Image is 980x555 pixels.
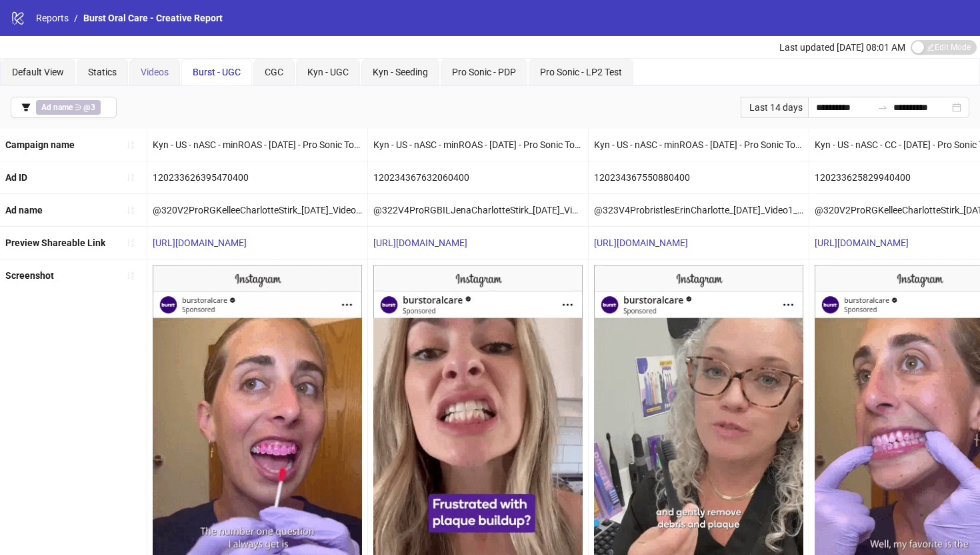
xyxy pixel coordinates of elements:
[5,270,54,281] b: Screenshot
[153,237,247,248] a: [URL][DOMAIN_NAME]
[74,11,78,25] li: /
[126,140,135,149] span: sort-ascending
[589,161,809,193] div: 120234367550880400
[126,238,135,247] span: sort-ascending
[5,139,75,150] b: Campaign name
[368,129,588,161] div: Kyn - US - nASC - minROAS - [DATE] - Pro Sonic Toothbrush - LP2
[540,67,622,77] span: Pro Sonic - LP2 Test
[147,194,367,226] div: @320V2ProRGKelleeCharlotteStirk_[DATE]_Video1_Brand_Testimonial_ProSonicToothBrush_BurstOralCare_...
[589,129,809,161] div: Kyn - US - nASC - minROAS - [DATE] - Pro Sonic Toothbrush - PDP
[141,67,169,77] span: Videos
[11,97,117,118] button: Ad name ∋ @3
[147,161,367,193] div: 120233626395470400
[368,194,588,226] div: @322V4ProRGBILJenaCharlotteStirk_[DATE]_Video1_Brand_Testimonial_ProSonicToothBrush_BurstOralCare...
[877,102,888,113] span: swap-right
[147,129,367,161] div: Kyn - US - nASC - minROAS - [DATE] - Pro Sonic Toothbrush
[265,67,283,77] span: CGC
[5,172,27,183] b: Ad ID
[373,237,467,248] a: [URL][DOMAIN_NAME]
[594,237,688,248] a: [URL][DOMAIN_NAME]
[5,205,43,215] b: Ad name
[41,103,73,112] b: Ad name
[126,173,135,182] span: sort-ascending
[373,67,428,77] span: Kyn - Seeding
[5,237,105,248] b: Preview Shareable Link
[779,42,905,53] span: Last updated [DATE] 08:01 AM
[452,67,516,77] span: Pro Sonic - PDP
[741,97,808,118] div: Last 14 days
[589,194,809,226] div: @323V4ProbristlesErinCharlotte_[DATE]_Video1_Brand_Testimonial_ProSonicToothBrush_BurstOralCare__...
[126,271,135,280] span: sort-ascending
[33,11,71,25] a: Reports
[193,67,241,77] span: Burst - UGC
[21,103,31,112] span: filter
[83,13,223,23] span: Burst Oral Care - Creative Report
[12,67,64,77] span: Default View
[36,100,101,115] span: ∋
[307,67,349,77] span: Kyn - UGC
[815,237,909,248] a: [URL][DOMAIN_NAME]
[126,205,135,215] span: sort-ascending
[877,102,888,113] span: to
[368,161,588,193] div: 120234367632060400
[83,103,95,112] b: @3
[88,67,117,77] span: Statics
